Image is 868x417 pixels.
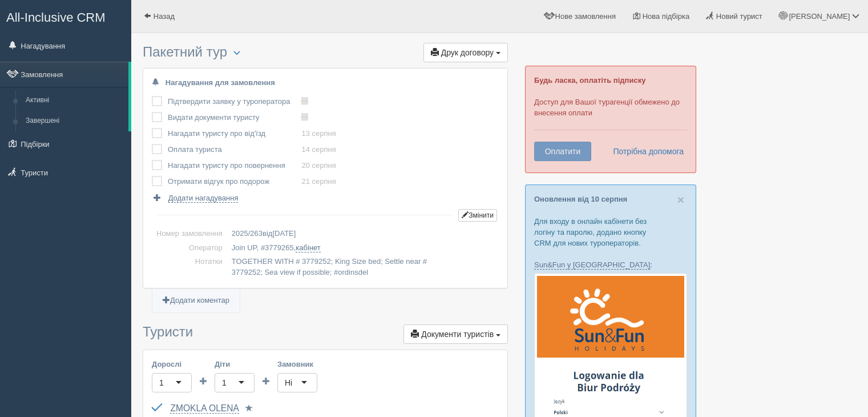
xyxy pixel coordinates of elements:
td: Оплата туриста [168,142,301,158]
span: 3779265 [265,243,294,252]
td: від [227,227,499,241]
h3: Пакетний тур [143,45,508,62]
button: Документи туристів [403,324,508,344]
span: Нова підбірка [643,12,690,21]
span: Новий турист [716,12,762,21]
span: Нове замовлення [555,12,616,21]
span: × [677,193,684,206]
p: Для входу в онлайн кабінети без логіну та паролю, додано кнопку CRM для нових туроператорів. [534,216,687,248]
button: Close [677,194,684,206]
a: Додати нагадування [152,193,238,203]
td: Нагадати туристу про від'їзд [168,126,301,142]
a: кабінет [296,243,320,252]
a: Активні [21,90,128,111]
button: Друк договору [423,43,508,62]
b: Нагадування для замовлення [165,78,275,87]
a: Завершені [21,111,128,131]
td: Номер замовлення [152,227,227,241]
label: Замовник [277,359,317,370]
a: Оновлення від 10 серпня [534,195,627,203]
button: Змінити [458,209,497,222]
td: Підтвердити заявку у туроператора [168,94,301,110]
span: Назад [154,12,175,21]
b: Будь ласка, оплатіть підписку [534,76,645,85]
div: 1 [159,377,164,388]
div: Доступ для Вашої турагенції обмежено до внесення оплати [525,66,696,173]
a: 21 серпня [301,177,336,186]
td: Join UP, # , [227,241,499,255]
td: Видати документи туристу [168,110,301,126]
td: TOGETHER WITH # 3779252; King Size bed; Settle near # 3779252; Sea view if possible; #ordinsdel [227,255,499,279]
td: Оператор [152,241,227,255]
a: Sun&Fun у [GEOGRAPHIC_DATA] [534,260,650,270]
button: Оплатити [534,142,591,161]
label: Дорослі [152,359,192,370]
span: 2025/263 [232,229,263,238]
h3: Туристи [143,324,508,344]
span: [DATE] [272,229,296,238]
span: Документи туристів [421,330,494,339]
td: Нотатки [152,255,227,279]
span: Друк договору [441,48,494,57]
span: All-Inclusive CRM [6,10,106,25]
span: [PERSON_NAME] [789,12,850,21]
a: 20 серпня [301,161,336,170]
label: Діти [215,359,255,370]
span: Додати нагадування [168,194,239,203]
a: 14 серпня [301,145,336,154]
a: Потрібна допомога [605,142,684,161]
a: 13 серпня [301,129,336,138]
td: Нагадати туристу про повернення [168,158,301,174]
a: ZMOKLA OLENA [170,403,239,414]
p: : [534,259,687,270]
div: 1 [222,377,227,388]
div: Ні [285,377,292,388]
a: Додати коментар [152,289,240,312]
a: All-Inclusive CRM [1,1,131,32]
td: Отримати відгук про подорож [168,174,301,190]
